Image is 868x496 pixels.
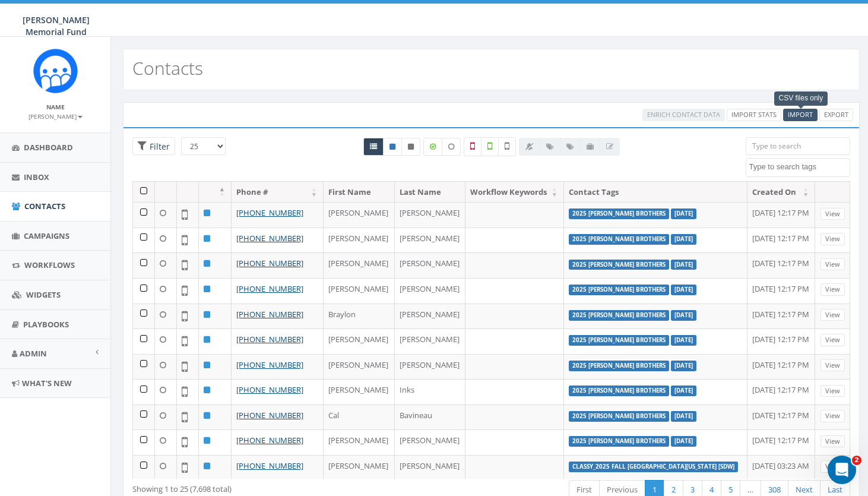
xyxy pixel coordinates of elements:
span: Import [788,110,813,119]
label: Not a Mobile [464,137,481,156]
textarea: Search [749,162,850,172]
a: All contacts [363,138,384,156]
a: [PHONE_NUMBER] [236,460,303,471]
td: [PERSON_NAME] [324,228,395,253]
span: What's New [22,378,72,388]
label: [DATE] [671,234,696,245]
a: [PHONE_NUMBER] [236,359,303,370]
a: View [821,309,845,321]
td: Cal [324,405,395,430]
label: 2025 [PERSON_NAME] brothers [569,335,669,346]
a: [PHONE_NUMBER] [236,207,303,218]
td: [DATE] 12:17 PM [747,304,815,329]
small: Name [46,103,65,111]
label: Validated [481,137,499,156]
td: [PERSON_NAME] [395,202,466,228]
td: [DATE] 12:17 PM [747,429,815,455]
a: View [821,233,845,245]
td: [PERSON_NAME] [395,429,466,455]
td: [PERSON_NAME] [324,278,395,304]
span: Widgets [26,289,61,300]
a: Active [383,138,402,156]
span: Dashboard [24,142,73,153]
a: Import Stats [727,109,781,121]
td: [PERSON_NAME] [324,354,395,380]
label: [DATE] [671,361,696,371]
td: [PERSON_NAME] [395,455,466,481]
label: 2025 [PERSON_NAME] brothers [569,260,669,270]
td: [DATE] 12:17 PM [747,328,815,354]
span: 2 [852,456,861,465]
td: [DATE] 12:17 PM [747,252,815,278]
a: View [821,460,845,473]
label: Not Validated [498,137,516,156]
td: [DATE] 12:17 PM [747,278,815,304]
label: [DATE] [671,411,696,422]
label: 2025 [PERSON_NAME] brothers [569,285,669,295]
label: [DATE] [671,386,696,396]
th: Contact Tags [564,182,747,203]
th: Phone #: activate to sort column ascending [232,182,324,203]
label: 2025 [PERSON_NAME] brothers [569,208,669,219]
td: Inks [395,379,466,405]
a: View [821,385,845,397]
td: [PERSON_NAME] [395,228,466,253]
td: [PERSON_NAME] [324,379,395,405]
label: Data not Enriched [442,138,461,156]
a: [PHONE_NUMBER] [236,410,303,421]
td: [PERSON_NAME] [395,278,466,304]
td: Bavineau [395,405,466,430]
td: [DATE] 12:17 PM [747,354,815,380]
label: [DATE] [671,260,696,270]
a: View [821,410,845,422]
a: [PHONE_NUMBER] [236,309,303,320]
td: Braylon [324,304,395,329]
a: [PHONE_NUMBER] [236,283,303,294]
label: 2025 [PERSON_NAME] brothers [569,234,669,245]
th: First Name [324,182,395,203]
td: [DATE] 12:17 PM [747,379,815,405]
a: [PHONE_NUMBER] [236,435,303,446]
span: Workflows [24,260,75,270]
a: [PHONE_NUMBER] [236,233,303,244]
img: Rally_Corp_Icon.png [33,49,78,93]
td: [PERSON_NAME] [395,328,466,354]
span: Contacts [24,201,65,211]
label: [DATE] [671,208,696,219]
td: [DATE] 12:17 PM [747,202,815,228]
h2: Contacts [132,58,203,78]
iframe: Intercom live chat [828,456,856,484]
td: [DATE] 12:17 PM [747,228,815,253]
a: View [821,435,845,448]
label: [DATE] [671,310,696,321]
td: [PERSON_NAME] [395,252,466,278]
i: This phone number is subscribed and will receive texts. [389,143,395,150]
td: [DATE] 03:23 AM [747,455,815,481]
label: 2025 [PERSON_NAME] brothers [569,436,669,447]
a: ImportCSV files only [783,109,818,121]
label: 2025 [PERSON_NAME] brothers [569,411,669,422]
span: Inbox [24,172,49,182]
td: [DATE] 12:17 PM [747,405,815,430]
label: Data Enriched [423,138,442,156]
small: [PERSON_NAME] [28,112,83,121]
label: 2025 [PERSON_NAME] brothers [569,361,669,371]
a: Opted Out [401,138,420,156]
a: View [821,334,845,346]
th: Last Name [395,182,466,203]
label: classy_2025 Fall [GEOGRAPHIC_DATA][US_STATE] [SDW] [569,462,738,472]
label: 2025 [PERSON_NAME] brothers [569,310,669,321]
span: [PERSON_NAME] Memorial Fund [23,14,90,37]
th: Created On: activate to sort column ascending [747,182,815,203]
a: Export [819,109,853,121]
div: CSV files only [774,91,828,105]
td: [PERSON_NAME] [324,252,395,278]
label: [DATE] [671,335,696,346]
a: [PHONE_NUMBER] [236,258,303,268]
label: [DATE] [671,285,696,295]
td: [PERSON_NAME] [324,429,395,455]
label: 2025 [PERSON_NAME] brothers [569,386,669,396]
span: Advance Filter [132,137,175,156]
span: Filter [147,141,170,152]
a: [PHONE_NUMBER] [236,384,303,395]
